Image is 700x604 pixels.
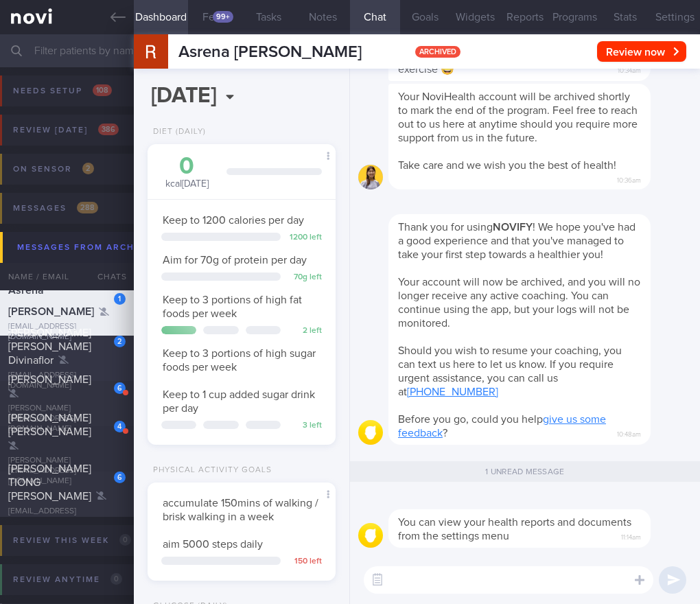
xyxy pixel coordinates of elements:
[493,222,533,233] strong: NOVIFY
[163,498,318,522] span: accumulate 150mins of walking / brisk walking in a week
[8,327,91,366] span: [PERSON_NAME] [PERSON_NAME] Divinaflor
[398,222,635,260] span: Thank you for using ! We hope you've had a good experience and that you've managed to take your f...
[8,371,126,391] div: [EMAIL_ADDRESS][DOMAIN_NAME]
[10,82,115,100] div: Needs setup
[398,345,622,397] span: Should you wish to resume your coaching, you can text us here to let us know. If you require urge...
[110,573,122,585] span: 0
[10,160,97,178] div: On sensor
[8,456,126,487] div: [PERSON_NAME][EMAIL_ADDRESS][DOMAIN_NAME]
[398,517,631,542] span: You can view your health reports and documents from the settings menu
[8,413,91,437] span: [PERSON_NAME] [PERSON_NAME]
[82,163,94,174] span: 2
[93,84,112,96] span: 108
[163,255,307,266] span: Aim for 70g of protein per day
[398,91,638,143] span: Your NoviHealth account will be archived shortly to mark the end of the program. Feel free to rea...
[10,121,122,139] div: Review [DATE]
[148,465,272,476] div: Physical Activity Goals
[8,374,91,385] span: [PERSON_NAME]
[398,414,606,439] span: Before you go, could you help ?
[148,127,206,137] div: Diet (Daily)
[617,426,641,439] span: 10:48am
[163,294,302,319] span: Keep to 3 portions of high fat foods per week
[163,389,315,414] span: Keep to 1 cup added sugar drink per day
[8,507,126,527] div: [EMAIL_ADDRESS][DOMAIN_NAME]
[415,46,460,58] span: archived
[398,277,640,329] span: Your account will now be archived, and you will no longer receive any active coaching. You can co...
[114,336,126,347] div: 2
[163,215,304,226] span: Keep to 1200 calories per day
[407,386,498,397] a: [PHONE_NUMBER]
[8,322,126,342] div: [EMAIL_ADDRESS][DOMAIN_NAME]
[14,238,184,257] div: Messages from Archived
[119,534,131,546] span: 0
[114,472,126,483] div: 6
[8,463,91,502] span: [PERSON_NAME] TIONG [PERSON_NAME]
[79,263,134,290] div: Chats
[163,539,263,550] span: aim 5000 steps daily
[98,124,119,135] span: 386
[10,199,102,218] div: Messages
[10,570,126,589] div: Review anytime
[114,293,126,305] div: 1
[8,404,126,434] div: [PERSON_NAME][EMAIL_ADDRESS][DOMAIN_NAME]
[288,557,322,567] div: 150 left
[288,421,322,431] div: 3 left
[288,272,322,283] div: 70 g left
[398,23,635,75] span: Hi [PERSON_NAME] here. Nice speaking to you again [DATE]. I hope you find the 2 home exercise vid...
[288,233,322,243] div: 1200 left
[163,348,316,373] span: Keep to 3 portions of high sugar foods per week
[161,154,213,191] div: kcal [DATE]
[178,44,362,60] span: Asrena [PERSON_NAME]
[288,326,322,336] div: 2 left
[114,382,126,394] div: 6
[398,160,616,171] span: Take care and we wish you the best of health!
[161,154,213,178] div: 0
[617,172,641,185] span: 10:36am
[10,531,135,550] div: Review this week
[213,11,233,23] div: 99+
[77,202,98,213] span: 288
[621,529,641,542] span: 11:14am
[597,41,686,62] button: Review now
[114,421,126,432] div: 4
